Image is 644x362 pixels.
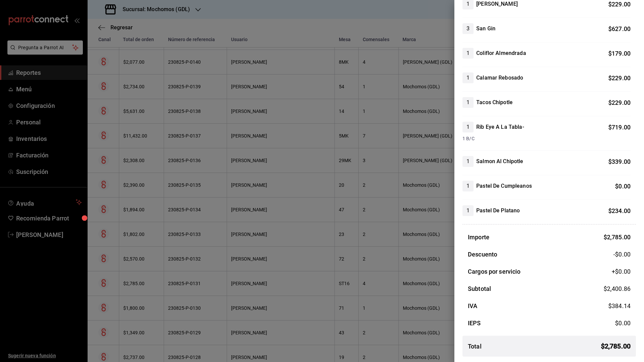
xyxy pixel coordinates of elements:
[608,207,631,214] span: $ 234.00
[476,123,524,131] h4: Rib Eye A La Tabla-
[476,74,523,82] h4: Calamar Rebosado
[468,319,481,328] h3: IEPS
[476,207,520,215] h4: Pastel De Platano
[462,135,631,142] span: 1 B/C
[608,1,631,8] span: $ 229.00
[462,98,474,107] span: 1
[608,302,631,309] span: $ 384.14
[615,183,631,190] span: $ 0.00
[608,99,631,106] span: $ 229.00
[608,74,631,82] span: $ 229.00
[613,250,631,259] span: -$0.00
[476,98,513,107] h4: Tacos Chipotle
[462,182,474,190] span: 1
[604,285,631,292] span: $ 2,400.86
[462,123,474,131] span: 1
[468,342,482,351] h3: Total
[468,233,489,242] h3: Importe
[608,124,631,131] span: $ 719.00
[612,267,631,276] span: +$ 0.00
[476,49,526,57] h4: Coliflor Almendrada
[462,25,474,33] span: 3
[468,284,491,293] h3: Subtotal
[608,158,631,165] span: $ 339.00
[604,234,631,241] span: $ 2,785.00
[468,267,521,276] h3: Cargos por servicio
[476,157,523,165] h4: Salmon Al Chipotle
[468,250,497,259] h3: Descuento
[608,25,631,32] span: $ 627.00
[476,25,495,33] h4: San Gin
[468,301,477,310] h3: IVA
[462,157,474,165] span: 1
[462,207,474,215] span: 1
[608,50,631,57] span: $ 179.00
[601,341,631,351] span: $ 2,785.00
[476,182,532,190] h4: Pastel De Cumpleanos
[462,49,474,57] span: 1
[615,320,631,327] span: $ 0.00
[462,74,474,82] span: 1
